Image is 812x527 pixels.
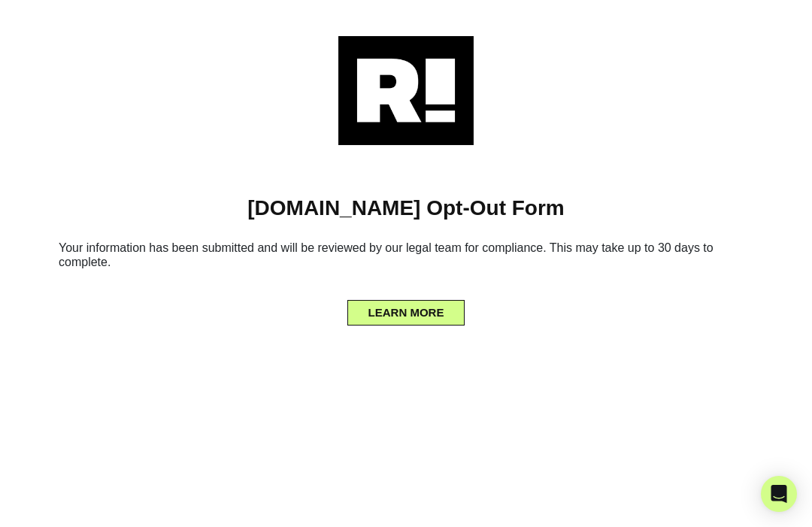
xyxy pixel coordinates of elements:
h1: [DOMAIN_NAME] Opt-Out Form [23,195,789,221]
h6: Your information has been submitted and will be reviewed by our legal team for compliance. This m... [23,235,789,281]
a: LEARN MORE [347,302,465,314]
button: LEARN MORE [347,300,465,326]
div: Open Intercom Messenger [761,476,797,512]
img: Retention.com [338,36,474,145]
